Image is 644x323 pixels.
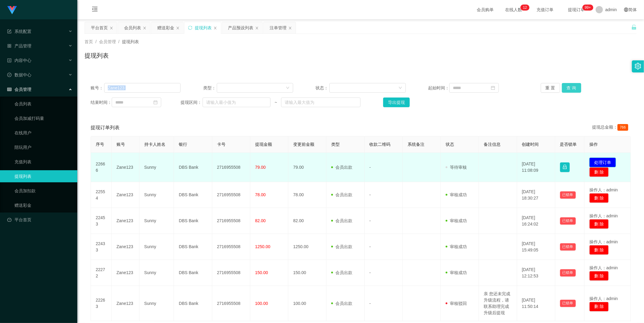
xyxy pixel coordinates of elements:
span: 首页 [85,39,93,44]
span: 卡号 [217,142,226,147]
span: 操作人：admin [589,213,618,218]
button: 查 询 [562,83,581,93]
button: 删 除 [589,167,609,177]
i: 图标: calendar [491,86,495,90]
button: 删 除 [589,271,609,281]
span: 账号： [91,85,104,91]
td: DBS Bank [174,182,212,208]
span: 会员出款 [331,301,352,306]
span: 结束时间： [91,99,112,106]
span: 操作人：admin [589,265,618,270]
span: 766 [617,124,628,131]
button: 已锁单 [560,191,576,199]
button: 导出提现 [383,98,410,107]
td: 2716955508 [212,182,250,208]
td: [DATE] 15:49:05 [517,234,555,260]
td: 100.00 [288,286,326,321]
div: 提现总金额： [592,124,631,131]
span: 提现金额 [255,142,272,147]
td: Zane123 [112,208,139,234]
span: 78.00 [255,192,266,197]
td: 22272 [91,260,112,286]
a: 陪玩用户 [14,141,72,153]
span: 会员出款 [331,270,352,275]
span: 序号 [96,142,104,147]
span: 数据中心 [7,72,31,77]
td: 亲 您还未完成升级流程，请联系助理完成升级后提现 [479,286,517,321]
span: 提现订单 [565,8,588,12]
span: 备注信息 [484,142,501,147]
td: DBS Bank [174,153,212,182]
td: 2716955508 [212,260,250,286]
span: - [370,218,371,223]
i: 图标: setting [635,63,641,69]
span: 创建时间 [522,142,539,147]
button: 删 除 [589,193,609,203]
span: 审核成功 [446,218,467,223]
span: 会员出款 [331,192,352,197]
div: 会员列表 [124,22,141,34]
button: 删 除 [589,245,609,255]
a: 图标: dashboard平台首页 [7,214,72,226]
button: 图标: lock [560,162,570,172]
span: 操作人：admin [589,239,618,244]
td: Sunny [139,260,174,286]
span: 提现列表 [122,39,139,44]
span: 会员管理 [99,39,116,44]
div: 提现列表 [195,22,212,34]
span: - [370,301,371,306]
span: 变更前金额 [293,142,314,147]
span: ~ [271,99,281,106]
i: 图标: close [110,26,113,30]
td: Zane123 [112,260,139,286]
span: 账号 [117,142,125,147]
button: 删 除 [589,302,609,312]
button: 处理订单 [589,158,616,167]
span: - [370,192,371,197]
div: 赠送彩金 [157,22,174,34]
td: [DATE] 12:12:53 [517,260,555,286]
td: 78.00 [288,182,326,208]
td: 82.00 [288,208,326,234]
span: 是否锁单 [560,142,577,147]
span: - [370,270,371,275]
span: 起始时间： [428,85,449,91]
span: 会员管理 [7,87,31,92]
span: 操作人：admin [589,187,618,192]
span: 审核成功 [446,192,467,197]
td: 22453 [91,208,112,234]
a: 在线用户 [14,127,72,139]
p: 1 [523,5,525,11]
td: 79.00 [288,153,326,182]
span: 会员出款 [331,244,352,249]
span: 状态： [316,85,329,91]
td: 2716955508 [212,234,250,260]
span: 等待审核 [446,165,467,170]
span: 银行 [179,142,187,147]
button: 已锁单 [560,217,576,225]
button: 已锁单 [560,243,576,251]
td: 2716955508 [212,286,250,321]
td: Sunny [139,286,174,321]
img: logo.9652507e.png [7,6,17,14]
span: 100.00 [255,301,268,306]
i: 图标: close [176,26,180,30]
td: 1250.00 [288,234,326,260]
span: 系统备注 [408,142,425,147]
a: 会员加扣款 [14,185,72,197]
td: Sunny [139,153,174,182]
span: 状态 [446,142,454,147]
i: 图标: calendar [153,100,158,104]
span: 1250.00 [255,244,271,249]
td: 22666 [91,153,112,182]
span: - [370,165,371,170]
i: 图标: close [213,26,217,30]
input: 请输入最大值为 [281,98,360,107]
button: 已锁单 [560,300,576,307]
td: [DATE] 16:24:02 [517,208,555,234]
div: 注单管理 [270,22,287,34]
a: 提现列表 [14,170,72,182]
span: 持卡人姓名 [144,142,165,147]
td: 22433 [91,234,112,260]
i: 图标: close [255,26,259,30]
